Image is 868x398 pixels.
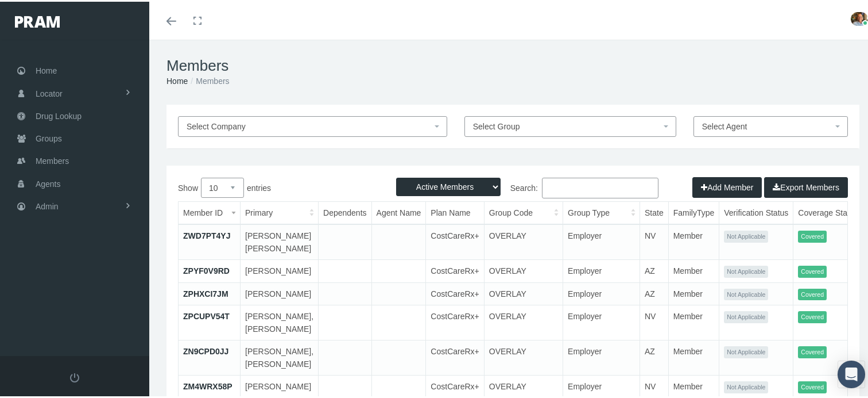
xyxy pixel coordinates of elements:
span: Covered [798,264,827,276]
span: Covered [798,287,827,299]
td: [PERSON_NAME] [241,281,319,304]
td: Member [668,374,719,397]
td: OVERLAY [484,374,563,397]
td: OVERLAY [484,304,563,339]
td: Employer [563,304,640,339]
h1: Members [166,55,859,73]
td: [PERSON_NAME], [PERSON_NAME] [241,339,319,374]
td: Employer [563,339,640,374]
span: Home [36,58,57,80]
a: Home [166,75,188,84]
span: Members [36,148,69,170]
th: Group Type: activate to sort column ascending [563,200,640,223]
td: AZ [640,258,668,281]
td: NV [640,374,668,397]
span: Not Applicable [724,380,768,392]
th: State [640,200,668,223]
th: Dependents [319,200,372,223]
label: Show entries [178,176,513,196]
a: ZN9CPD0JJ [183,345,228,354]
select: Showentries [201,176,244,196]
span: Covered [798,345,827,357]
th: Coverage Status [793,200,863,223]
td: NV [640,304,668,339]
span: Locator [36,81,63,103]
span: Not Applicable [724,309,768,322]
span: Not Applicable [724,287,768,299]
span: Select Agent [702,120,747,129]
div: Open Intercom Messenger [838,359,865,386]
td: CostCareRx+ [426,304,484,339]
td: Employer [563,281,640,304]
button: Export Members [764,175,848,196]
th: Verification Status [719,200,793,223]
td: OVERLAY [484,223,563,258]
li: Members [188,73,229,86]
td: CostCareRx+ [426,281,484,304]
a: ZWD7PT4YJ [183,229,230,239]
a: ZPYF0V9RD [183,265,230,274]
label: Search: [513,176,659,197]
span: Covered [798,309,827,322]
span: Select Group [473,120,520,129]
td: Member [668,223,719,258]
a: ZPCUPV54T [183,310,230,319]
td: CostCareRx+ [426,258,484,281]
span: Not Applicable [724,229,768,241]
td: Employer [563,374,640,397]
td: Member [668,281,719,304]
td: AZ [640,281,668,304]
a: ZPHXCI7JM [183,288,228,297]
td: Employer [563,258,640,281]
a: ZM4WRX58P [183,380,232,389]
td: [PERSON_NAME] [PERSON_NAME] [241,223,319,258]
td: OVERLAY [484,258,563,281]
td: CostCareRx+ [426,339,484,374]
img: PRAM_20_x_78.png [15,14,60,26]
td: OVERLAY [484,281,563,304]
td: Member [668,339,719,374]
th: FamilyType [668,200,719,223]
th: Agent Name [371,200,426,223]
td: Member [668,304,719,339]
td: Member [668,258,719,281]
td: CostCareRx+ [426,374,484,397]
th: Plan Name [426,200,484,223]
th: Primary: activate to sort column ascending [241,200,319,223]
td: NV [640,223,668,258]
th: Member ID: activate to sort column ascending [179,200,241,223]
span: Select Company [187,120,246,129]
span: Covered [798,380,827,392]
td: [PERSON_NAME], [PERSON_NAME] [241,304,319,339]
span: Covered [798,229,827,241]
span: Groups [36,126,62,148]
span: Admin [36,194,59,216]
td: AZ [640,339,668,374]
img: S_Profile_Picture_15241.jpg [851,10,868,24]
th: Group Code: activate to sort column ascending [484,200,563,223]
span: Drug Lookup [36,104,82,125]
td: Employer [563,223,640,258]
span: Agents [36,171,61,193]
span: Not Applicable [724,264,768,276]
input: Search: [542,176,658,197]
span: Not Applicable [724,345,768,357]
td: CostCareRx+ [426,223,484,258]
td: OVERLAY [484,339,563,374]
button: Add Member [692,175,762,196]
td: [PERSON_NAME] [241,258,319,281]
td: [PERSON_NAME] [241,374,319,397]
